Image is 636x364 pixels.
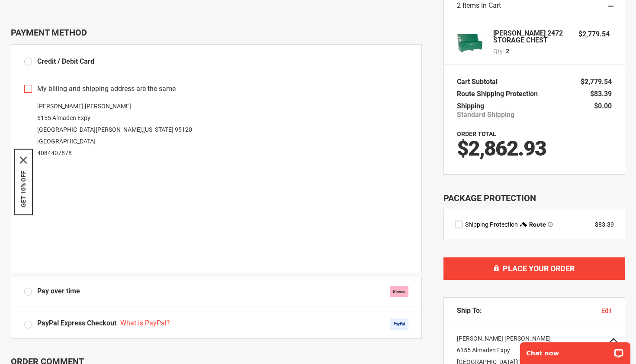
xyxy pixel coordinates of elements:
a: 4084407878 [37,149,72,156]
th: Cart Subtotal [457,76,502,88]
img: GREENLEE 2472 STORAGE CHEST [457,30,483,56]
iframe: Secure payment input frame [22,162,410,273]
span: 2 [506,47,509,55]
th: Route Shipping Protection [457,88,542,100]
span: $2,862.93 [457,136,546,161]
span: What is PayPal? [120,319,170,327]
span: Learn more [548,222,553,227]
iframe: LiveChat chat widget [514,337,636,364]
span: Standard Shipping [457,110,514,119]
span: $0.00 [594,102,612,110]
div: route shipping protection selector element [455,220,614,229]
span: My billing and shipping address are the same [37,84,176,94]
div: Payment Method [11,27,422,38]
span: $83.39 [590,90,612,98]
img: klarna.svg [390,286,408,297]
span: Ship To: [457,306,482,315]
span: PayPal Express Checkout [37,319,116,327]
button: Place Your Order [443,257,625,280]
span: Pay over time [37,286,80,296]
div: $83.39 [595,220,614,229]
span: $2,779.54 [578,30,610,38]
button: GET 10% OFF [20,171,27,208]
span: Items in Cart [463,1,501,10]
span: 2 [457,1,461,10]
div: Package Protection [443,192,625,205]
span: Place Your Order [503,264,575,273]
img: Acceptance Mark [390,318,408,330]
button: edit [601,306,612,315]
div: [PERSON_NAME] [PERSON_NAME] 6155 Almaden Expy [GEOGRAPHIC_DATA][PERSON_NAME] , 95120 [GEOGRAPHIC_... [24,101,408,159]
span: $2,779.54 [581,78,612,86]
span: [US_STATE] [143,126,173,133]
span: Credit / Debit Card [37,57,94,65]
button: Close [20,157,27,164]
strong: [PERSON_NAME] 2472 STORAGE CHEST [493,30,570,44]
svg: close icon [20,157,27,164]
span: Qty [493,48,503,55]
span: Shipping Protection [465,221,518,228]
span: Shipping [457,102,484,110]
a: What is PayPal? [120,319,172,327]
span: edit [601,307,612,314]
strong: Order Total [457,130,496,137]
